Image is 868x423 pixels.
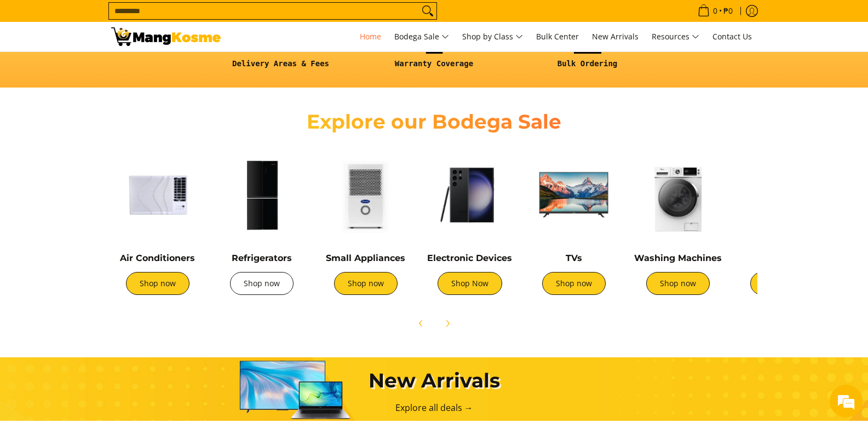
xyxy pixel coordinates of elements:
[319,148,412,241] img: Small Appliances
[354,22,387,51] a: Home
[438,272,502,295] a: Shop Now
[592,31,639,42] span: New Arrivals
[457,22,528,51] a: Shop by Class
[232,253,292,263] a: Refrigerators
[735,148,829,241] img: Cookers
[275,109,593,134] h2: Explore our Bodega Sale
[435,311,459,335] button: Next
[395,402,473,414] a: Explore all deals →
[215,148,308,241] img: Refrigerators
[230,272,294,295] a: Shop now
[423,148,516,241] img: Electronic Devices
[409,311,433,335] button: Previous
[542,272,606,295] a: Shop now
[527,148,620,241] img: TVs
[652,30,699,44] span: Resources
[646,22,705,51] a: Resources
[694,5,736,17] span: •
[326,253,405,263] a: Small Appliances
[722,7,734,15] span: ₱0
[389,22,455,51] a: Bodega Sale
[631,148,725,241] img: Washing Machines
[707,22,757,51] a: Contact Us
[462,30,523,44] span: Shop by Class
[566,253,582,263] a: TVs
[427,253,512,263] a: Electronic Devices
[634,253,722,263] a: Washing Machines
[111,148,204,241] img: Air Conditioners
[120,253,195,263] a: Air Conditioners
[419,3,436,19] button: Search
[111,27,221,46] img: Mang Kosme: Your Home Appliances Warehouse Sale Partner!
[360,31,381,42] span: Home
[334,272,398,295] a: Shop now
[750,272,814,295] a: Shop now
[232,22,757,51] nav: Main Menu
[712,31,752,42] span: Contact Us
[587,22,644,51] a: New Arrivals
[711,7,719,15] span: 0
[536,31,579,42] span: Bulk Center
[531,22,584,51] a: Bulk Center
[394,30,449,44] span: Bodega Sale
[126,272,189,295] a: Shop now
[646,272,710,295] a: Shop now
